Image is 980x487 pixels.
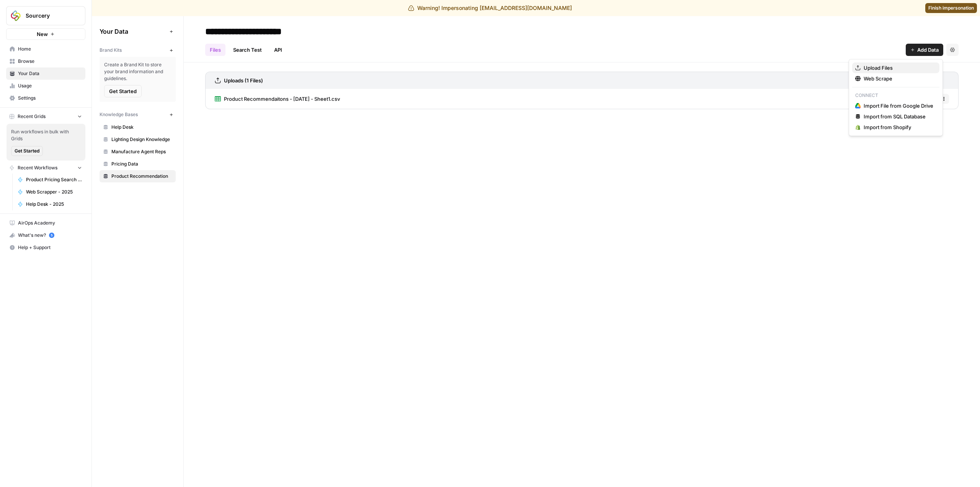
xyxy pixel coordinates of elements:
[224,77,263,84] h3: Uploads (1 Files)
[100,27,167,36] span: Your Data
[51,233,52,237] text: 5
[18,113,46,120] span: Recent Grids
[100,170,176,182] a: Product Recommendation
[6,217,85,229] a: AirOps Academy
[852,90,939,100] p: Connect
[6,241,85,254] button: Help + Support
[111,173,172,180] span: Product Recommendation
[229,44,266,56] a: Search Test
[864,102,933,110] span: Import File from Google Drive
[14,198,85,210] a: Help Desk - 2025
[100,133,176,146] a: Lighting Design Knowledge
[26,189,82,195] span: Web Scrapper - 2025
[111,136,172,143] span: Lighting Design Knowledge
[215,89,340,109] a: Product Recommendaitons - [DATE] - Sheet1.csv
[864,113,933,120] span: Import from SQL Database
[864,123,933,131] span: Import from Shopify
[111,161,172,167] span: Pricing Data
[11,128,81,142] span: Run workflows in bulk with Grids
[18,95,82,102] span: Settings
[26,12,72,20] span: Sourcery
[18,82,82,89] span: Usage
[906,44,943,56] button: Add Data
[6,162,85,174] button: Recent Workflows
[6,80,85,92] a: Usage
[100,47,122,54] span: Brand Kits
[100,121,176,133] a: Help Desk
[269,44,287,56] a: API
[7,230,85,241] div: What's new?
[6,6,85,25] button: Workspace: Sourcery
[6,92,85,104] a: Settings
[928,5,974,11] span: Finish impersonation
[18,46,82,52] span: Home
[6,28,85,40] button: New
[215,72,263,89] a: Uploads (1 Files)
[14,186,85,198] a: Web Scrapper - 2025
[14,174,85,186] a: Product Pricing Search - 2025
[104,61,171,82] span: Create a Brand Kit to store your brand information and guidelines.
[917,46,939,54] span: Add Data
[6,43,85,55] a: Home
[100,146,176,158] a: Manufacture Agent Reps
[37,30,48,38] span: New
[100,158,176,170] a: Pricing Data
[15,148,39,154] span: Get Started
[18,70,82,77] span: Your Data
[205,44,225,56] a: Files
[925,3,977,13] a: Finish impersonation
[104,85,142,97] button: Get Started
[6,229,85,241] button: What's new? 5
[100,111,138,118] span: Knowledge Bases
[18,244,82,251] span: Help + Support
[6,111,85,122] button: Recent Grids
[109,87,137,95] span: Get Started
[9,9,23,23] img: Sourcery Logo
[849,59,943,136] div: Add Data
[26,201,82,208] span: Help Desk - 2025
[49,233,54,238] a: 5
[18,164,57,171] span: Recent Workflows
[408,4,572,12] div: Warning! Impersonating [EMAIL_ADDRESS][DOMAIN_NAME]
[6,55,85,67] a: Browse
[111,124,172,131] span: Help Desk
[224,95,340,103] span: Product Recommendaitons - [DATE] - Sheet1.csv
[18,220,82,226] span: AirOps Academy
[11,146,43,156] button: Get Started
[864,75,933,82] span: Web Scrape
[6,67,85,80] a: Your Data
[111,148,172,155] span: Manufacture Agent Reps
[864,64,933,72] span: Upload Files
[26,176,82,183] span: Product Pricing Search - 2025
[18,58,82,65] span: Browse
